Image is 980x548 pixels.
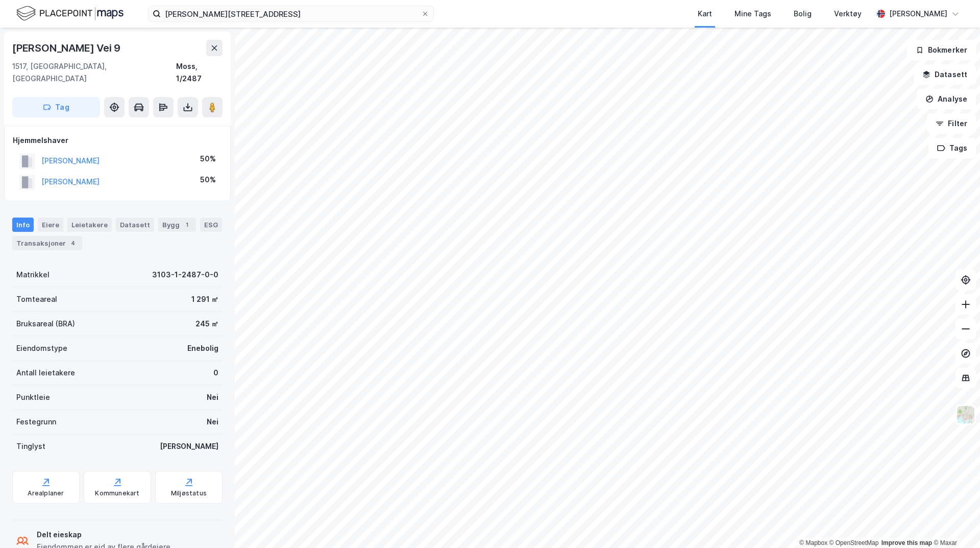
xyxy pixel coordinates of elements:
div: Eiendomstype [16,342,67,354]
div: Hjemmelshaver [13,134,222,147]
div: Enebolig [187,342,218,354]
div: Info [12,218,34,232]
a: Improve this map [881,539,932,546]
div: 3103-1-2487-0-0 [152,269,218,281]
button: Tags [928,138,976,158]
div: [PERSON_NAME] Vei 9 [12,40,122,56]
div: Miljøstatus [171,489,207,497]
iframe: Chat Widget [929,499,980,548]
div: 245 ㎡ [195,318,218,330]
div: Festegrunn [16,416,56,428]
div: [PERSON_NAME] [889,8,947,20]
div: ESG [200,218,222,232]
div: Antall leietakere [16,367,75,379]
div: Eiere [38,218,63,232]
div: Kontrollprogram for chat [929,499,980,548]
div: Nei [207,391,218,403]
button: Tag [12,97,100,117]
div: Arealplaner [28,489,64,497]
div: 50% [200,174,216,186]
div: Leietakere [67,218,112,232]
input: Søk på adresse, matrikkel, gårdeiere, leietakere eller personer [161,6,421,21]
button: Analyse [917,89,976,109]
a: OpenStreetMap [829,539,879,546]
div: [PERSON_NAME] [160,440,218,452]
div: Punktleie [16,391,50,403]
div: Bolig [794,8,812,20]
button: Datasett [914,64,976,85]
div: Kommunekart [95,489,139,497]
div: Matrikkel [16,269,50,281]
a: Mapbox [799,539,827,546]
div: Delt eieskap [37,529,170,541]
button: Bokmerker [907,40,976,60]
div: Bygg [158,218,196,232]
div: Tinglyst [16,440,45,452]
div: Mine Tags [734,8,771,20]
img: logo.f888ab2527a4732fd821a326f86c7f29.svg [16,5,124,22]
div: Transaksjoner [12,236,82,250]
div: 1 [182,220,192,230]
div: Verktøy [834,8,862,20]
div: 1 291 ㎡ [191,293,218,305]
div: Nei [207,416,218,428]
div: Moss, 1/2487 [176,60,223,85]
div: 50% [200,153,216,165]
div: 0 [213,367,218,379]
div: Bruksareal (BRA) [16,318,75,330]
div: 1517, [GEOGRAPHIC_DATA], [GEOGRAPHIC_DATA] [12,60,176,85]
button: Filter [927,113,976,134]
div: Datasett [116,218,154,232]
img: Z [956,405,975,424]
div: Tomteareal [16,293,57,305]
div: 4 [68,238,78,248]
div: Kart [698,8,712,20]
